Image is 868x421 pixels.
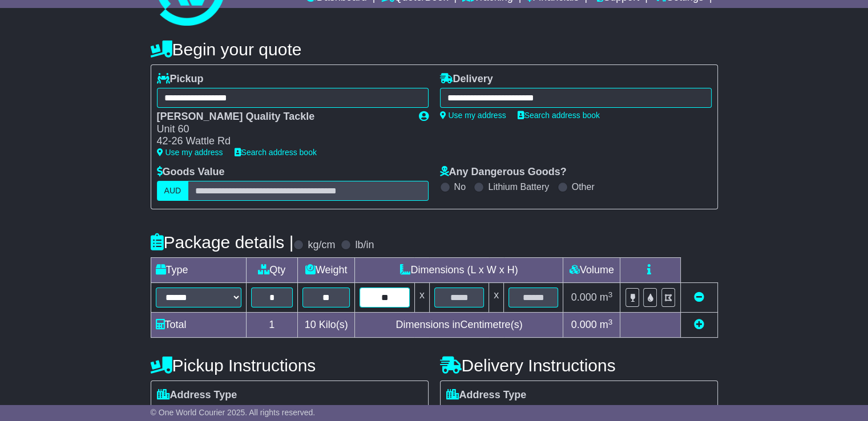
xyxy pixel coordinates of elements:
a: Use my address [157,148,223,157]
span: 10 [305,319,316,330]
label: Any Dangerous Goods? [440,166,567,179]
span: 0.000 [571,319,597,330]
td: Dimensions (L x W x H) [355,258,563,283]
a: Use my address [440,111,506,120]
a: Search address book [518,111,600,120]
label: Address Type [157,389,237,402]
div: 42-26 Wattle Rd [157,135,407,148]
td: Type [151,258,246,283]
span: 0.000 [571,292,597,303]
a: Search address book [235,148,317,157]
label: Pickup [157,73,204,86]
span: m [600,292,613,303]
td: Weight [297,258,355,283]
label: Address Type [446,389,527,402]
a: Remove this item [694,292,704,303]
td: Kilo(s) [297,313,355,338]
label: Goods Value [157,166,225,179]
div: Unit 60 [157,123,407,136]
label: AUD [157,181,189,201]
label: No [454,181,466,192]
h4: Delivery Instructions [440,356,718,375]
td: x [489,283,504,313]
td: 1 [246,313,297,338]
td: Total [151,313,246,338]
h4: Pickup Instructions [151,356,429,375]
label: Delivery [440,73,493,86]
label: Lithium Battery [488,181,549,192]
span: m [600,319,613,330]
label: lb/in [355,239,374,252]
h4: Package details | [151,233,294,252]
div: [PERSON_NAME] Quality Tackle [157,111,407,123]
sup: 3 [608,318,613,326]
a: Add new item [694,319,704,330]
td: x [414,283,429,313]
span: © One World Courier 2025. All rights reserved. [151,408,316,417]
label: kg/cm [308,239,335,252]
label: Other [572,181,595,192]
h4: Begin your quote [151,40,718,59]
td: Qty [246,258,297,283]
td: Dimensions in Centimetre(s) [355,313,563,338]
sup: 3 [608,290,613,299]
td: Volume [563,258,620,283]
